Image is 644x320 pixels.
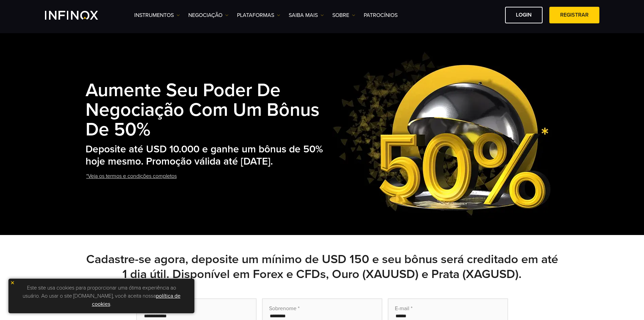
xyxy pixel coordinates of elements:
[86,143,326,168] h2: Deposite até USD 10.000 e ganhe um bônus de 50% hoje mesmo. Promoção válida até [DATE].
[12,282,191,310] p: Este site usa cookies para proporcionar uma ótima experiência ao usuário. Ao usar o site [DOMAIN_...
[86,168,177,185] a: *Veja os termos e condições completos
[188,11,229,19] a: NEGOCIAÇÃO
[237,11,280,19] a: PLATAFORMAS
[134,11,180,19] a: Instrumentos
[332,11,355,19] a: SOBRE
[86,79,319,141] strong: Aumente seu poder de negociação com um bônus de 50%
[364,11,398,19] a: Patrocínios
[505,7,543,23] a: Login
[86,252,559,282] h2: Cadastre-se agora, deposite um mínimo de USD 150 e seu bônus será creditado em até 1 dia útil. Di...
[549,7,599,23] a: Registrar
[45,11,114,20] a: INFINOX Logo
[289,11,324,19] a: Saiba mais
[10,280,15,285] img: yellow close icon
